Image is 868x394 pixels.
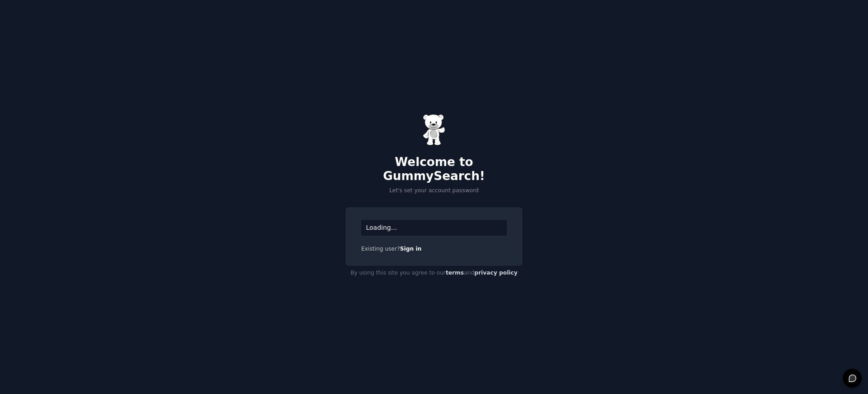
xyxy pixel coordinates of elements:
[474,270,518,276] a: privacy policy
[400,246,422,252] a: Sign in
[361,246,400,252] span: Existing user?
[345,266,523,280] div: By using this site you agree to our and
[345,187,523,195] p: Let's set your account password
[361,220,507,236] div: Loading...
[423,114,445,146] img: Gummy Bear
[345,155,523,184] h2: Welcome to GummySearch!
[446,270,464,276] a: terms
